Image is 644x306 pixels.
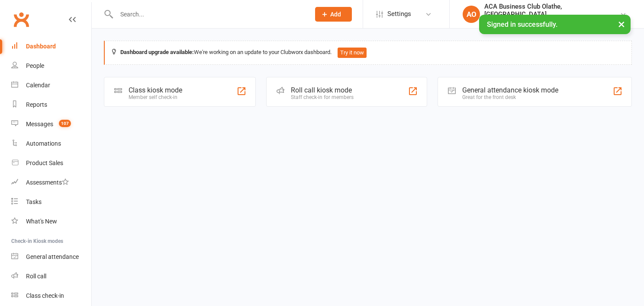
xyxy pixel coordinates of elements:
[114,8,304,20] input: Search...
[614,15,629,33] button: ×
[291,94,354,100] div: Staff check-in for members
[11,37,91,56] a: Dashboard
[11,173,91,192] a: Assessments
[463,6,480,23] div: AO
[11,267,91,286] a: Roll call
[26,121,53,127] div: Messages
[26,43,56,50] div: Dashboard
[291,86,354,94] div: Roll call kiosk mode
[26,179,69,186] div: Assessments
[26,82,50,89] div: Calendar
[26,62,44,69] div: People
[10,9,32,30] a: Clubworx
[129,86,182,94] div: Class kiosk mode
[315,7,352,22] button: Add
[120,49,194,55] strong: Dashboard upgrade available:
[11,56,91,76] a: People
[338,48,367,58] button: Try it now
[26,273,46,280] div: Roll call
[11,212,91,231] a: What's New
[26,159,63,166] div: Product Sales
[11,115,91,134] a: Messages 107
[11,76,91,95] a: Calendar
[484,3,620,18] div: ACA Business Club Olathe, [GEOGRAPHIC_DATA]
[26,198,42,205] div: Tasks
[26,218,57,225] div: What's New
[11,95,91,115] a: Reports
[11,247,91,267] a: General attendance kiosk mode
[11,153,91,173] a: Product Sales
[59,120,71,127] span: 107
[462,94,558,100] div: Great for the front desk
[26,101,47,108] div: Reports
[26,140,61,147] div: Automations
[462,86,558,94] div: General attendance kiosk mode
[330,11,341,18] span: Add
[26,253,79,260] div: General attendance
[11,286,91,306] a: Class kiosk mode
[129,94,182,100] div: Member self check-in
[104,41,632,65] div: We're working on an update to your Clubworx dashboard.
[11,192,91,212] a: Tasks
[487,20,557,29] span: Signed in successfully.
[11,134,91,153] a: Automations
[26,292,64,299] div: Class check-in
[387,4,411,24] span: Settings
